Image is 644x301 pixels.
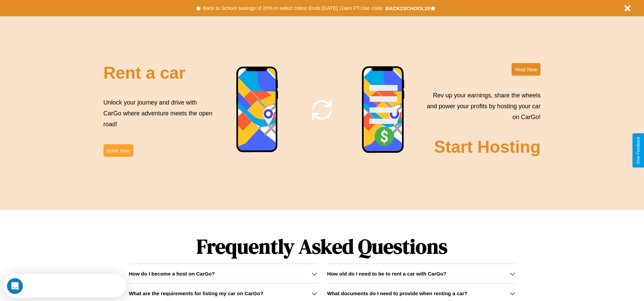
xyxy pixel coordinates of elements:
h2: Rent a car [104,63,186,83]
h3: How old do I need to be to rent a car with CarGo? [327,271,447,277]
iframe: Intercom live chat [7,278,23,294]
div: Need help? [25,6,120,11]
button: Host Now [512,63,540,76]
img: phone [236,66,279,153]
iframe: Intercom live chat discovery launcher [3,274,126,298]
button: Book Now [104,144,133,157]
h3: How do I become a host on CarGo? [129,271,215,277]
b: BACK2SCHOOL20 [385,5,430,11]
div: Open Intercom Messenger [3,3,126,21]
h3: What documents do I need to provide when renting a car? [327,290,467,296]
h3: What are the requirements for listing my car on CarGo? [129,290,263,296]
p: Rev up your earnings, share the wheels and power your profits by hosting your car on CarGo! [423,90,540,123]
h2: Start Hosting [434,137,541,157]
div: The team will reply as soon as they can [25,11,120,18]
img: phone [362,66,405,154]
button: Back to School savings of 20% in select cities! Ends [DATE] 10am PT.Use code: [201,3,385,13]
h1: Frequently Asked Questions [129,229,515,264]
p: Unlock your journey and drive with CarGo where adventure meets the open road! [104,97,215,130]
div: Give Feedback [636,137,641,164]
